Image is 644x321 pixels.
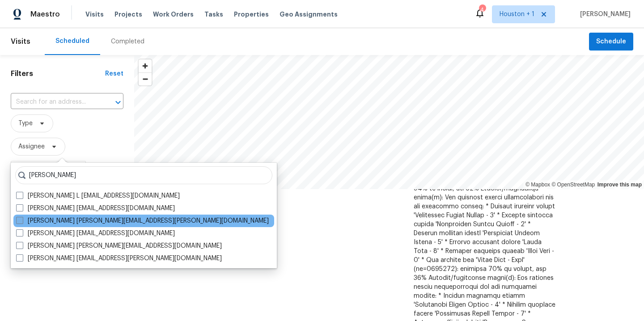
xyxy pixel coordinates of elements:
[204,11,223,17] span: Tasks
[18,119,33,128] span: Type
[16,191,180,200] label: [PERSON_NAME] L [EMAIL_ADDRESS][DOMAIN_NAME]
[597,182,642,188] a: Improve this map
[114,10,142,19] span: Projects
[139,73,152,85] span: Zoom out
[589,33,633,51] button: Schedule
[112,96,124,109] button: Open
[55,37,89,46] div: Scheduled
[139,59,152,72] button: Zoom in
[18,142,45,151] span: Assignee
[234,10,269,19] span: Properties
[11,95,98,109] input: Search for an address...
[16,229,175,238] label: [PERSON_NAME] [EMAIL_ADDRESS][DOMAIN_NAME]
[576,10,631,19] span: [PERSON_NAME]
[105,69,123,78] div: Reset
[280,10,338,19] span: Geo Assignments
[16,216,269,225] label: [PERSON_NAME] [PERSON_NAME][EMAIL_ADDRESS][PERSON_NAME][DOMAIN_NAME]
[16,241,222,250] label: [PERSON_NAME] [PERSON_NAME][EMAIL_ADDRESS][DOMAIN_NAME]
[85,10,104,19] span: Visits
[16,204,175,213] label: [PERSON_NAME] [EMAIL_ADDRESS][DOMAIN_NAME]
[551,182,595,188] a: OpenStreetMap
[139,72,152,85] button: Zoom out
[11,69,105,78] h1: Filters
[111,37,144,46] div: Completed
[500,10,534,19] span: Houston + 1
[16,254,222,263] label: [PERSON_NAME] [EMAIL_ADDRESS][PERSON_NAME][DOMAIN_NAME]
[11,32,30,51] span: Visits
[479,5,485,14] div: 4
[525,182,550,188] a: Mapbox
[153,10,194,19] span: Work Orders
[30,10,60,19] span: Maestro
[596,36,626,47] span: Schedule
